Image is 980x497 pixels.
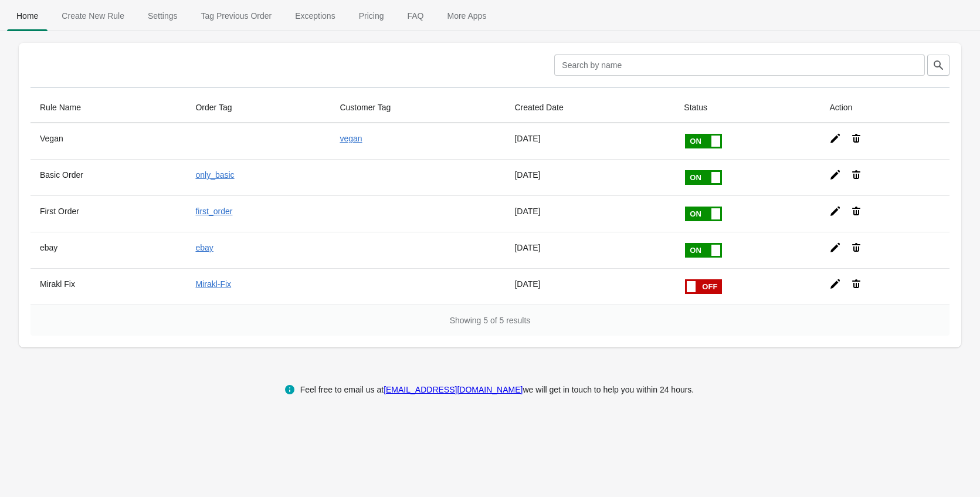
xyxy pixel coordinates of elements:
[195,243,213,252] a: ebay
[50,1,136,31] button: Create_New_Rule
[195,170,234,180] a: only_basic
[195,207,232,216] a: first_order
[30,305,950,336] div: Showing 5 of 5 results
[30,123,186,159] th: Vegan
[30,268,186,305] th: Mirakl Fix
[30,159,186,195] th: Basic Order
[192,5,282,26] span: Tag Previous Order
[820,92,950,123] th: Action
[52,5,134,26] span: Create New Rule
[300,383,694,397] div: Feel free to email us at we will get in touch to help you within 24 hours.
[195,279,231,289] a: Mirakl-Fix
[505,159,674,195] td: [DATE]
[554,55,925,76] input: Search by name
[674,92,820,123] th: Status
[136,1,189,31] button: Settings
[340,134,362,143] a: vegan
[186,92,330,123] th: Order Tag
[350,5,394,26] span: Pricing
[384,385,523,394] a: [EMAIL_ADDRESS][DOMAIN_NAME]
[30,195,186,232] th: First Order
[398,5,433,26] span: FAQ
[505,123,674,159] td: [DATE]
[505,92,674,123] th: Created Date
[30,232,186,268] th: ebay
[30,92,186,123] th: Rule Name
[138,5,187,26] span: Settings
[505,232,674,268] td: [DATE]
[330,92,505,123] th: Customer Tag
[505,195,674,232] td: [DATE]
[438,5,496,26] span: More Apps
[286,5,344,26] span: Exceptions
[7,5,48,26] span: Home
[505,268,674,305] td: [DATE]
[5,1,50,31] button: Home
